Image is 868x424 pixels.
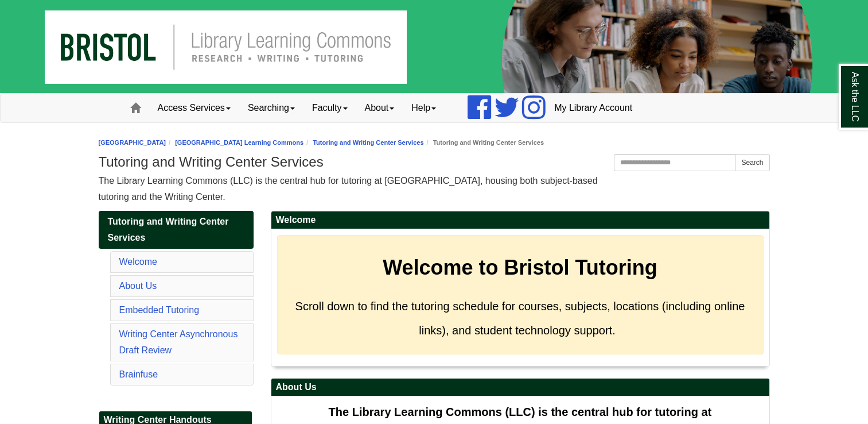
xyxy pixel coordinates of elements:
[119,329,238,355] a: Writing Center Asynchronous Draft Review
[99,139,166,146] a: [GEOGRAPHIC_DATA]
[119,369,158,379] a: Brainfuse
[403,94,445,122] a: Help
[175,139,303,146] a: [GEOGRAPHIC_DATA] Learning Commons
[383,256,657,279] strong: Welcome to Bristol Tutoring
[239,94,303,122] a: Searching
[119,257,157,267] a: Welcome
[295,300,745,337] span: Scroll down to find the tutoring schedule for courses, subjects, locations (including online link...
[424,137,544,148] li: Tutoring and Writing Center Services
[271,379,769,396] h2: About Us
[108,217,229,242] span: Tutoring and Writing Center Services
[99,211,254,249] a: Tutoring and Writing Center Services
[303,94,356,122] a: Faculty
[149,94,239,122] a: Access Services
[99,137,770,148] nav: breadcrumb
[271,211,769,229] h2: Welcome
[99,176,598,202] span: The Library Learning Commons (LLC) is the central hub for tutoring at [GEOGRAPHIC_DATA], housing ...
[119,281,157,291] a: About Us
[313,139,423,146] a: Tutoring and Writing Center Services
[735,154,769,171] button: Search
[356,94,403,122] a: About
[99,154,770,170] h1: Tutoring and Writing Center Services
[546,94,641,122] a: My Library Account
[119,305,200,315] a: Embedded Tutoring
